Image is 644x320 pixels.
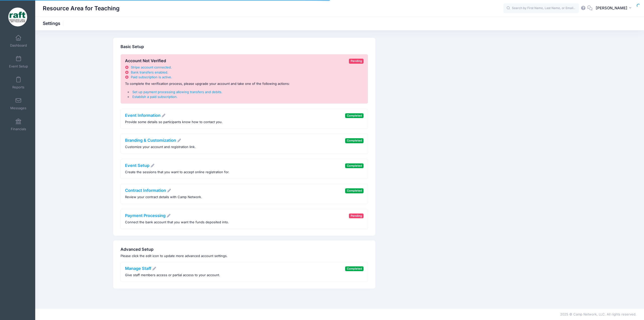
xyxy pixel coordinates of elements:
[596,5,627,11] span: [PERSON_NAME]
[132,95,177,99] span: Establish a paid subscription
[125,213,171,218] a: Payment Processing
[125,81,290,86] p: To complete the verification process, please upgrade your account and take one of the following a...
[125,163,155,168] a: Event Setup
[132,95,178,99] a: Establish a paid subscription.
[8,8,27,26] img: Resource Area for Teaching
[125,138,181,143] a: Branding & Customization
[7,116,30,133] a: Financials
[132,90,222,94] a: Set up payment processing allowing transfers and debits.
[345,188,364,193] span: Completed
[125,58,290,63] h4: Account Not Verified
[120,254,368,259] p: Please click the edit icon to update more advanced account settings.
[125,145,196,150] p: Customize your account and registration link.
[131,70,167,74] span: Bank transfers enabled
[345,266,364,271] span: Completed
[7,53,30,71] a: Event Setup
[11,127,26,131] span: Financials
[125,70,169,74] a: Bank transfers enabled.
[131,65,171,69] span: Stripe account connected
[120,44,368,49] h4: Basic Setup
[132,90,221,94] span: Set up payment processing allowing transfers and debits
[125,188,171,193] a: Contract Information
[120,247,368,252] h4: Advanced Setup
[345,113,364,118] span: Completed
[7,74,30,92] a: Reports
[503,3,579,13] input: Search by First Name, Last Name, or Email...
[125,195,202,200] p: Review your contract details with Camp Network.
[7,95,30,113] a: Messages
[125,75,172,79] a: Paid subscription is active.
[125,220,229,225] p: Connect the bank account that you want the funds deposited into.
[345,138,364,143] span: Completed
[131,75,171,79] span: Paid subscription is active
[349,214,364,218] span: Pending
[9,64,28,68] span: Event Setup
[560,312,636,316] span: 2025 © Camp Network, LLC. All rights reserved.
[349,59,364,63] span: Pending
[10,43,27,48] span: Dashboard
[10,106,26,110] span: Messages
[592,3,636,14] button: [PERSON_NAME]
[125,170,229,175] p: Create the sessions that you want to accept online registration for.
[125,266,156,271] a: Manage Staff
[125,273,220,278] p: Give staff members access or partial access to your account.
[345,163,364,168] span: Completed
[125,120,223,125] p: Provide some details so participants know how to contact you.
[12,85,24,89] span: Reports
[125,113,166,118] a: Event Information
[43,3,119,14] h1: Resource Area for Teaching
[7,32,30,50] a: Dashboard
[43,21,65,26] h1: Settings
[125,65,172,69] a: Stripe account connected.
